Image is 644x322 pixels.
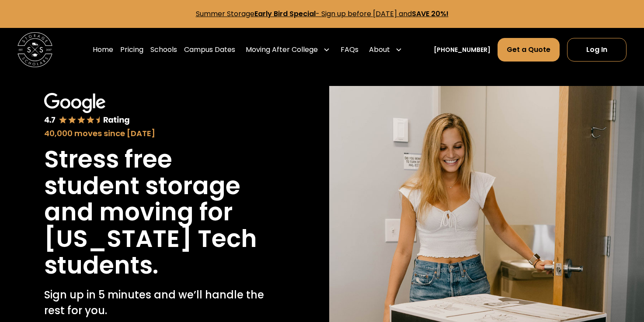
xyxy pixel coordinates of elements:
div: Moving After College [242,38,334,62]
a: Campus Dates [184,38,235,62]
h1: Stress free student storage and moving for [44,146,271,226]
a: Schools [150,38,177,62]
div: Moving After College [246,45,318,55]
a: Log In [567,38,627,62]
img: Storage Scholars main logo [17,32,52,67]
a: Home [93,38,113,62]
div: 40,000 moves since [DATE] [44,127,271,139]
img: Google 4.7 star rating [44,93,130,126]
a: [PHONE_NUMBER] [434,45,491,55]
strong: SAVE 20%! [412,9,449,19]
a: Pricing [120,38,143,62]
a: Summer StorageEarly Bird Special- Sign up before [DATE] andSAVE 20%! [196,9,449,19]
div: About [369,45,390,55]
div: About [366,38,406,62]
strong: Early Bird Special [254,9,316,19]
a: home [17,32,52,67]
h1: [US_STATE] Tech [44,226,257,252]
a: Get a Quote [498,38,560,62]
p: Sign up in 5 minutes and we’ll handle the rest for you. [44,287,271,319]
h1: students. [44,252,158,279]
a: FAQs [341,38,359,62]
